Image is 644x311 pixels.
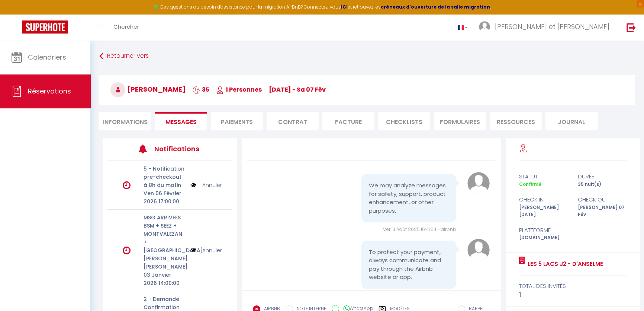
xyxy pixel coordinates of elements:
span: Mer 13 Août 2025 16:41:54 - airbnb [383,226,456,232]
div: total des invités [519,282,627,291]
span: Calendriers [28,53,66,62]
li: Facture [322,112,374,130]
span: Réservations [28,86,71,96]
p: 5 - Notification pre-checkout à 8h du matin [144,165,186,189]
a: ... [PERSON_NAME] et [PERSON_NAME] [473,15,619,41]
p: MSG ARRIVEES BSM + SEEZ + MONTVALEZAN + [GEOGRAPHIC_DATA][PERSON_NAME] [144,213,186,263]
div: [PERSON_NAME] [DATE] [514,204,573,218]
div: check out [573,195,631,204]
img: NO IMAGE [190,181,196,189]
span: 1 Personnes [216,85,262,94]
a: créneaux d'ouverture de la salle migration [381,4,490,10]
a: Chercher [108,15,145,41]
div: 1 [519,291,627,299]
p: [PERSON_NAME] 03 Janvier 2026 14:00:00 [144,263,186,287]
div: durée [573,172,631,181]
li: Informations [99,112,151,130]
a: Annuler [202,246,222,254]
a: ICI [341,4,348,10]
span: [DATE] - sa 07 Fév [269,85,326,94]
a: Annuler [202,181,222,189]
h3: Notifications [154,140,206,157]
div: Plateforme [514,226,573,235]
pre: To protect your payment, always communicate and pay through the Airbnb website or app. [369,248,449,282]
p: Ven 06 Février 2026 17:00:00 [144,189,186,206]
img: NO IMAGE [190,246,196,254]
div: statut [514,172,573,181]
img: logout [627,23,636,32]
li: Journal [545,112,598,130]
li: Contrat [267,112,319,130]
span: 35 [193,85,209,94]
li: CHECKLISTS [378,112,430,130]
div: [PERSON_NAME] 07 Fév [573,204,631,218]
span: [PERSON_NAME] [110,85,186,94]
span: Messages [165,118,197,126]
div: check in [514,195,573,204]
img: avatar.png [467,239,490,261]
li: Ressources [490,112,542,130]
a: Retourner vers [99,50,635,63]
img: Super Booking [22,20,68,34]
li: Paiements [211,112,263,130]
img: avatar.png [467,172,490,194]
pre: We may analyze messages for safety, support, product enhancement, or other purposes. [369,181,449,215]
span: [PERSON_NAME] et [PERSON_NAME] [495,22,609,31]
button: Ouvrir le widget de chat LiveChat [6,3,28,25]
div: [DOMAIN_NAME] [514,234,573,241]
span: Confirmé [519,181,541,187]
div: 35 nuit(s) [573,181,631,188]
a: LES 5 LACS J2 - D'ANSELME [525,260,603,269]
img: ... [479,21,490,32]
span: Chercher [113,23,139,31]
li: FORMULAIRES [434,112,486,130]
